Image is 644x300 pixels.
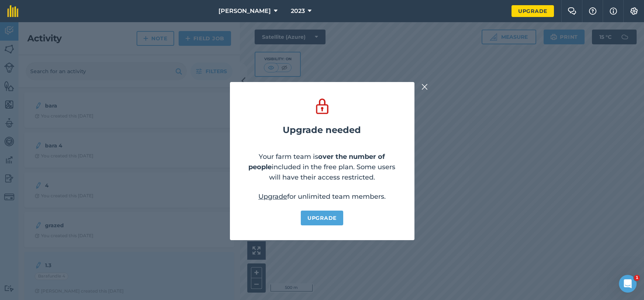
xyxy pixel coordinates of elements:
[258,192,287,201] a: Upgrade
[218,7,271,16] span: [PERSON_NAME]
[258,191,386,202] p: for unlimited team members.
[634,275,640,281] span: 1
[283,125,361,135] h2: Upgrade needed
[512,5,554,17] a: Upgrade
[245,151,400,183] p: Your farm team is included in the free plan. Some users will have their access restricted.
[291,7,305,16] span: 2023
[249,153,385,171] strong: over the number of people
[588,7,597,15] img: A question mark icon
[630,7,638,15] img: A cog icon
[610,7,617,16] img: svg+xml;base64,PHN2ZyB4bWxucz0iaHR0cDovL3d3dy53My5vcmcvMjAwMC9zdmciIHdpZHRoPSIxNyIgaGVpZ2h0PSIxNy...
[301,211,343,225] a: Upgrade
[7,5,18,17] img: fieldmargin Logo
[568,7,576,15] img: Two speech bubbles overlapping with the left bubble in the forefront
[421,82,428,91] img: svg+xml;base64,PHN2ZyB4bWxucz0iaHR0cDovL3d3dy53My5vcmcvMjAwMC9zdmciIHdpZHRoPSIyMiIgaGVpZ2h0PSIzMC...
[619,275,637,293] iframe: Intercom live chat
